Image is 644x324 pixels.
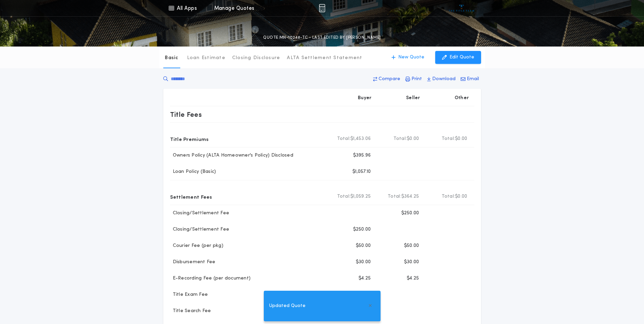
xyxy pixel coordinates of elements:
p: $1,057.10 [352,168,371,175]
p: $30.00 [356,259,371,266]
span: $364.25 [401,193,419,200]
p: Courier Fee (per pkg) [170,242,223,249]
p: Settlement Fees [170,191,212,202]
p: Seller [406,95,420,102]
img: img [319,4,325,12]
p: Title Premiums [170,133,209,144]
p: $395.96 [353,152,371,159]
b: Total: [337,193,351,200]
button: Print [403,73,424,85]
p: QUOTE MN-10248-TC - LAST EDITED BY [PERSON_NAME] [263,34,381,41]
p: $30.00 [404,259,419,266]
p: Loan Policy (Basic) [170,168,216,175]
span: Updated Quote [269,302,306,310]
p: Edit Quote [449,54,474,61]
p: Compare [379,76,400,83]
p: New Quote [398,54,424,61]
p: $250.00 [401,210,419,217]
b: Total: [442,193,455,200]
b: Total: [337,136,351,142]
p: Download [432,76,456,83]
b: Total: [388,193,401,200]
p: $50.00 [356,242,371,249]
span: $0.00 [455,193,467,200]
p: Loan Estimate [187,55,225,61]
p: Closing/Settlement Fee [170,210,229,217]
span: $0.00 [455,136,467,142]
button: Email [459,73,481,85]
span: $1,059.25 [350,193,371,200]
p: Title Fees [170,109,202,120]
p: Closing/Settlement Fee [170,226,229,233]
button: Compare [371,73,402,85]
span: $0.00 [407,136,419,142]
span: $1,453.06 [350,136,371,142]
p: $4.25 [358,275,371,282]
button: New Quote [385,51,431,64]
p: Other [454,95,468,102]
p: Email [467,76,479,83]
b: Total: [393,136,407,142]
b: Total: [442,136,455,142]
p: Print [411,76,422,83]
p: Disbursement Fee [170,259,216,266]
p: $50.00 [404,242,419,249]
p: $4.25 [407,275,419,282]
p: $250.00 [353,226,371,233]
p: Buyer [358,95,371,102]
p: Closing Disclosure [232,55,280,61]
button: Edit Quote [435,51,481,64]
button: Download [425,73,458,85]
img: vs-icon [449,5,474,12]
p: Basic [165,55,178,61]
p: Owners Policy (ALTA Homeowner's Policy) Disclosed [170,152,293,159]
p: E-Recording Fee (per document) [170,275,251,282]
p: ALTA Settlement Statement [287,55,362,61]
